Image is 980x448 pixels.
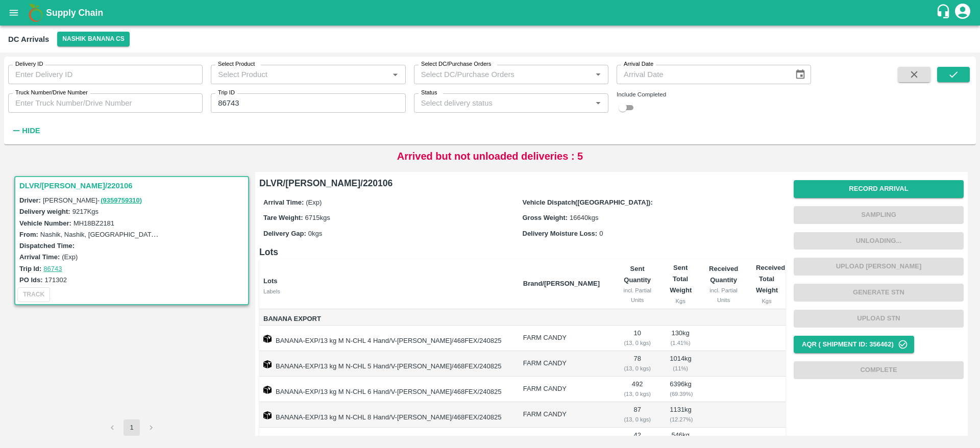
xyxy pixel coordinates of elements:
[670,415,691,424] div: ( 12.27 %)
[40,230,303,238] label: Nashik, Nashik, [GEOGRAPHIC_DATA], [GEOGRAPHIC_DATA], [GEOGRAPHIC_DATA]
[661,402,699,428] td: 1131 kg
[670,338,691,347] div: ( 1.41 %)
[72,208,99,215] label: 9217 Kgs
[515,326,613,351] td: FARM CANDY
[8,65,203,84] input: Enter Delivery ID
[592,68,605,81] button: Open
[515,377,613,402] td: FARM CANDY
[263,198,304,206] label: Arrival Time:
[57,32,130,46] button: Select DC
[259,245,786,259] h6: Lots
[661,326,699,351] td: 130 kg
[417,96,589,110] input: Select delivery status
[707,286,740,305] div: incl. Partial Units
[621,415,653,424] div: ( 13, 0 kgs)
[8,122,43,139] button: Hide
[263,335,272,343] img: box
[670,296,691,306] div: Kgs
[263,411,272,419] img: box
[523,214,568,221] label: Gross Weight:
[46,6,936,20] a: Supply Chain
[570,214,598,221] span: 16640 kgs
[791,65,810,84] button: Choose date
[19,219,71,227] label: Vehicle Number:
[263,287,515,296] div: Labels
[15,60,43,68] label: Delivery ID
[613,351,661,377] td: 78
[592,96,605,110] button: Open
[936,4,953,22] div: customer-support
[617,65,787,84] input: Arrival Date
[218,60,255,68] label: Select Product
[259,377,515,402] td: BANANA-EXP/13 kg M N-CHL 6 Hand/V-[PERSON_NAME]/468FEX/240825
[621,286,653,305] div: incl. Partial Units
[8,93,203,113] input: Enter Truck Number/Drive Number
[670,364,691,373] div: ( 11 %)
[388,68,402,81] button: Open
[617,90,811,99] div: Include Completed
[523,230,598,237] label: Delivery Moisture Loss:
[19,253,60,261] label: Arrival Time:
[19,231,38,238] label: From:
[417,68,575,81] input: Select DC/Purchase Orders
[73,219,114,227] label: MH18BZ2181
[756,296,777,306] div: Kgs
[43,196,143,204] span: [PERSON_NAME] -
[421,89,437,97] label: Status
[305,214,330,221] span: 6715 kgs
[621,364,653,373] div: ( 13, 0 kgs)
[670,389,691,399] div: ( 69.39 %)
[103,419,161,436] nav: pagination navigation
[19,242,75,250] label: Dispatched Time:
[43,265,62,272] a: 86743
[46,8,103,18] b: Supply Chain
[263,230,306,237] label: Delivery Gap:
[124,419,140,436] button: page 1
[308,230,322,237] span: 0 kgs
[218,89,235,97] label: Trip ID
[661,351,699,377] td: 1014 kg
[624,60,653,68] label: Arrival Date
[794,180,964,198] button: Record Arrival
[263,386,272,394] img: box
[613,377,661,402] td: 492
[515,402,613,428] td: FARM CANDY
[953,2,972,23] div: account of current user
[22,127,40,135] strong: Hide
[259,351,515,377] td: BANANA-EXP/13 kg M N-CHL 5 Hand/V-[PERSON_NAME]/468FEX/240825
[523,280,600,287] b: Brand/[PERSON_NAME]
[624,265,651,284] b: Sent Quantity
[8,33,49,46] div: DC Arrivals
[2,1,26,24] button: open drawer
[670,264,692,294] b: Sent Total Weight
[259,326,515,351] td: BANANA-EXP/13 kg M N-CHL 4 Hand/V-[PERSON_NAME]/468FEX/240825
[621,389,653,399] div: ( 13, 0 kgs)
[263,214,303,221] label: Tare Weight:
[515,351,613,377] td: FARM CANDY
[263,277,277,285] b: Lots
[523,198,653,206] label: Vehicle Dispatch([GEOGRAPHIC_DATA]):
[214,68,385,81] input: Select Product
[26,3,46,23] img: logo
[62,253,78,261] label: (Exp)
[397,148,583,164] p: Arrived but not unloaded deliveries : 5
[756,264,785,294] b: Received Total Weight
[259,176,786,190] h6: DLVR/[PERSON_NAME]/220106
[19,276,43,284] label: PO Ids:
[263,313,515,325] span: Banana Export
[661,377,699,402] td: 6396 kg
[621,338,653,347] div: ( 13, 0 kgs)
[613,402,661,428] td: 87
[45,276,67,284] label: 171302
[19,179,247,192] h3: DLVR/[PERSON_NAME]/220106
[259,402,515,428] td: BANANA-EXP/13 kg M N-CHL 8 Hand/V-[PERSON_NAME]/468FEX/240825
[19,265,41,272] label: Trip Id:
[19,208,70,215] label: Delivery weight:
[15,89,88,97] label: Truck Number/Drive Number
[599,230,603,237] span: 0
[19,196,41,204] label: Driver:
[101,196,142,204] a: (9359759310)
[709,265,738,284] b: Received Quantity
[211,93,405,113] input: Enter Trip ID
[306,198,322,206] span: (Exp)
